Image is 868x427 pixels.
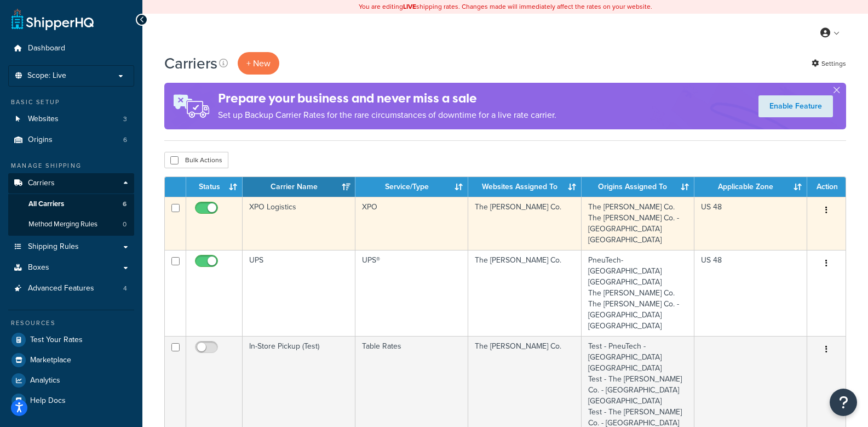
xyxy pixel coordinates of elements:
[164,152,228,168] button: Bulk Actions
[164,53,217,74] h1: Carriers
[582,177,694,197] th: Origins Assigned To: activate to sort column ascending
[28,115,59,124] span: Websites
[8,194,134,214] li: All Carriers
[8,278,134,299] li: Advanced Features
[28,263,49,272] span: Boxes
[8,258,134,278] a: Boxes
[694,197,807,250] td: US 48
[468,197,581,250] td: The [PERSON_NAME] Co.
[8,130,134,150] a: Origins 6
[8,173,134,193] a: Carriers
[582,197,694,250] td: The [PERSON_NAME] Co. The [PERSON_NAME] Co. - [GEOGRAPHIC_DATA] [GEOGRAPHIC_DATA]
[807,177,846,197] th: Action
[12,8,94,30] a: ShipperHQ Home
[218,107,556,123] p: Set up Backup Carrier Rates for the rare circumstances of downtime for a live rate carrier.
[28,179,55,188] span: Carriers
[8,214,134,235] a: Method Merging Rules 0
[123,115,127,124] span: 3
[8,214,134,235] li: Method Merging Rules
[8,109,134,129] li: Websites
[243,197,355,250] td: XPO Logistics
[694,250,807,336] td: US 48
[238,52,279,75] button: + New
[243,250,355,336] td: UPS
[8,330,134,350] a: Test Your Rates
[243,177,355,197] th: Carrier Name: activate to sort column ascending
[8,130,134,150] li: Origins
[8,161,134,170] div: Manage Shipping
[8,391,134,411] a: Help Docs
[186,177,243,197] th: Status: activate to sort column ascending
[28,242,79,252] span: Shipping Rules
[8,109,134,129] a: Websites 3
[8,194,134,214] a: All Carriers 6
[8,173,134,236] li: Carriers
[812,56,846,71] a: Settings
[28,200,64,209] span: All Carriers
[28,135,53,145] span: Origins
[8,350,134,370] a: Marketplace
[8,318,134,328] div: Resources
[758,95,833,117] a: Enable Feature
[8,371,134,390] a: Analytics
[30,335,83,345] span: Test Your Rates
[830,389,857,416] button: Open Resource Center
[468,250,581,336] td: The [PERSON_NAME] Co.
[582,250,694,336] td: PneuTech- [GEOGRAPHIC_DATA] [GEOGRAPHIC_DATA] The [PERSON_NAME] Co. The [PERSON_NAME] Co. - [GEOG...
[28,220,97,229] span: Method Merging Rules
[403,2,416,12] b: LIVE
[218,89,556,107] h4: Prepare your business and never miss a sale
[8,237,134,257] a: Shipping Rules
[123,220,127,229] span: 0
[123,135,127,145] span: 6
[355,177,468,197] th: Service/Type: activate to sort column ascending
[164,83,218,129] img: ad-rules-rateshop-fe6ec290ccb7230408bd80ed9643f0289d75e0ffd9eb532fc0e269fcd187b520.png
[123,284,127,293] span: 4
[30,396,66,406] span: Help Docs
[8,38,134,59] a: Dashboard
[355,197,468,250] td: XPO
[8,98,134,107] div: Basic Setup
[30,376,60,385] span: Analytics
[694,177,807,197] th: Applicable Zone: activate to sort column ascending
[27,71,66,81] span: Scope: Live
[28,44,65,53] span: Dashboard
[8,278,134,299] a: Advanced Features 4
[28,284,94,293] span: Advanced Features
[468,177,581,197] th: Websites Assigned To: activate to sort column ascending
[30,356,71,365] span: Marketplace
[355,250,468,336] td: UPS®
[123,200,127,209] span: 6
